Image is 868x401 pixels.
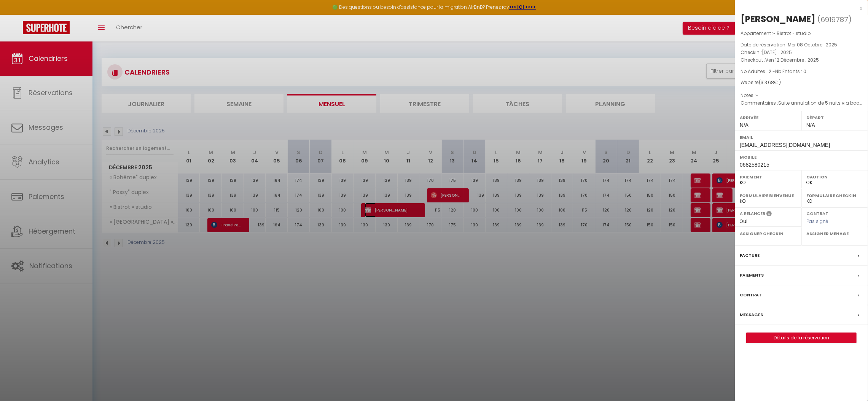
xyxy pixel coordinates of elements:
[740,122,749,128] span: N/A
[762,49,792,56] span: [DATE] . 2025
[741,49,862,56] p: Checkin :
[740,162,769,168] span: 0682580215
[766,210,772,219] i: Sélectionner OUI si vous souhaiter envoyer les séquences de messages post-checkout
[740,114,796,121] label: Arrivée
[761,79,774,86] span: 313.68
[746,333,857,343] button: Détails de la réservation
[741,92,862,99] p: Notes :
[820,15,848,24] span: 6919787
[806,114,863,121] label: Départ
[741,13,815,25] div: [PERSON_NAME]
[741,41,862,49] p: Date de réservation :
[806,122,815,128] span: N/A
[806,218,828,224] span: Pas signé
[740,291,762,299] label: Contrat
[773,30,811,37] span: « Bistrot » studio
[775,68,806,75] span: Nb Enfants : 0
[759,79,781,86] span: ( € )
[740,142,830,148] span: [EMAIL_ADDRESS][DOMAIN_NAME]
[741,30,862,37] p: Appartement :
[806,210,828,215] label: Contrat
[817,14,852,25] span: ( )
[740,271,764,279] label: Paiements
[740,210,765,217] label: A relancer
[788,41,837,48] span: Mer 08 Octobre . 2025
[765,57,819,63] span: Ven 12 Décembre . 2025
[747,333,856,343] a: Détails de la réservation
[740,173,796,181] label: Paiement
[740,153,863,161] label: Mobile
[741,99,862,107] p: Commentaires :
[741,79,862,86] div: Website
[806,230,863,237] label: Assigner Menage
[741,68,806,75] span: Nb Adultes : 2 -
[741,56,862,64] p: Checkout :
[740,311,763,319] label: Messages
[806,173,863,181] label: Caution
[806,192,863,199] label: Formulaire Checkin
[756,92,758,99] span: -
[740,251,760,259] label: Facture
[740,230,796,237] label: Assigner Checkin
[740,192,796,199] label: Formulaire Bienvenue
[740,134,863,141] label: Email
[735,4,862,13] div: x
